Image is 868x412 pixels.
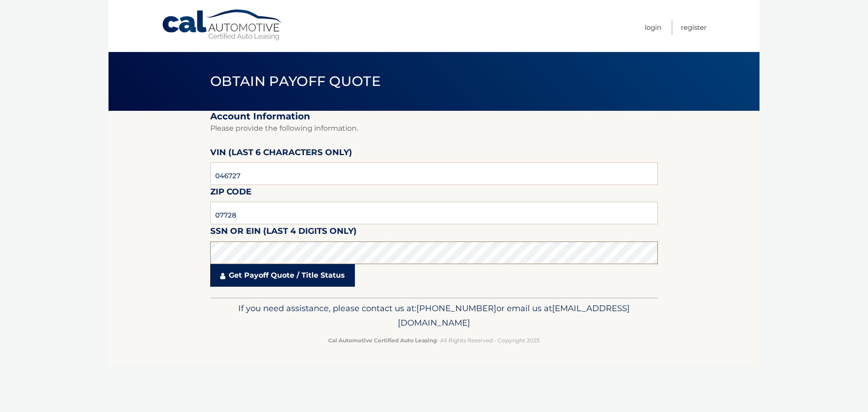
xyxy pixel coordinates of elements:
[210,185,251,202] label: Zip Code
[328,337,437,344] strong: Cal Automotive Certified Auto Leasing
[416,303,496,313] span: [PHONE_NUMBER]
[210,224,357,241] label: SSN or EIN (last 4 digits only)
[210,122,658,135] p: Please provide the following information.
[210,73,381,90] span: Obtain Payoff Quote
[645,20,661,35] a: Login
[216,301,652,330] p: If you need assistance, please contact us at: or email us at
[210,146,352,162] label: VIN (last 6 characters only)
[210,264,355,287] a: Get Payoff Quote / Title Status
[210,111,658,122] h2: Account Information
[681,20,707,35] a: Register
[216,336,652,345] p: - All Rights Reserved - Copyright 2025
[161,9,283,41] a: Cal Automotive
